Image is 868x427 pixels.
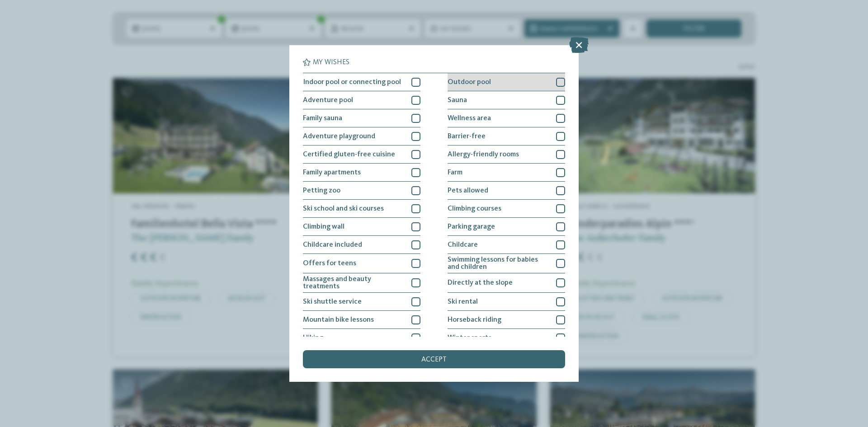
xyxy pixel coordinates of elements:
[448,205,501,212] span: Climbing courses
[303,187,340,194] span: Petting zoo
[303,115,342,122] span: Family sauna
[303,97,353,104] span: Adventure pool
[303,298,362,305] span: Ski shuttle service
[448,169,462,176] span: Farm
[303,316,374,324] span: Mountain bike lessons
[448,187,488,194] span: Pets allowed
[303,223,344,230] span: Climbing wall
[448,115,491,122] span: Wellness area
[303,169,361,176] span: Family apartments
[303,241,362,249] span: Childcare included
[448,223,495,230] span: Parking garage
[448,97,467,104] span: Sauna
[313,59,349,66] span: My wishes
[448,316,501,324] span: Horseback riding
[421,356,447,363] span: accept
[448,298,478,305] span: Ski rental
[448,151,519,158] span: Allergy-friendly rooms
[448,256,549,271] span: Swimming lessons for babies and children
[448,241,478,249] span: Childcare
[303,276,405,290] span: Massages and beauty treatments
[303,79,401,86] span: Indoor pool or connecting pool
[303,260,356,267] span: Offers for teens
[448,133,486,140] span: Barrier-free
[303,151,395,158] span: Certified gluten-free cuisine
[448,334,491,342] span: Winter sports
[303,334,323,342] span: Hiking
[303,205,384,212] span: Ski school and ski courses
[448,279,513,286] span: Directly at the slope
[303,133,375,140] span: Adventure playground
[448,79,491,86] span: Outdoor pool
